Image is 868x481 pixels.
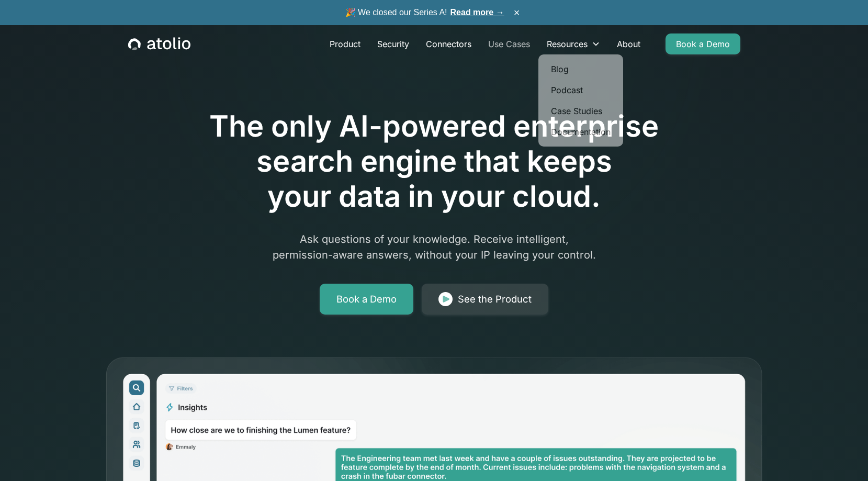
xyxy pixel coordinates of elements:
[345,6,504,19] span: 🎉 We closed our Series A!
[166,109,702,215] h1: The only AI-powered enterprise search engine that keeps your data in your cloud.
[538,33,608,54] div: Resources
[666,33,740,54] a: Book a Demo
[543,80,619,100] a: Podcast
[418,33,480,54] a: Connectors
[320,284,413,315] a: Book a Demo
[543,100,619,121] a: Case Studies
[233,231,635,263] p: Ask questions of your knowledge. Receive intelligent, permission-aware answers, without your IP l...
[422,284,548,315] a: See the Product
[450,8,504,17] a: Read more →
[458,292,532,307] div: See the Product
[511,7,523,18] button: ×
[321,33,369,54] a: Product
[538,54,623,147] nav: Resources
[128,37,190,51] a: home
[369,33,418,54] a: Security
[816,431,868,481] iframe: Chat Widget
[543,59,619,80] a: Blog
[543,121,619,142] a: Documentation
[547,38,588,50] div: Resources
[608,33,649,54] a: About
[480,33,538,54] a: Use Cases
